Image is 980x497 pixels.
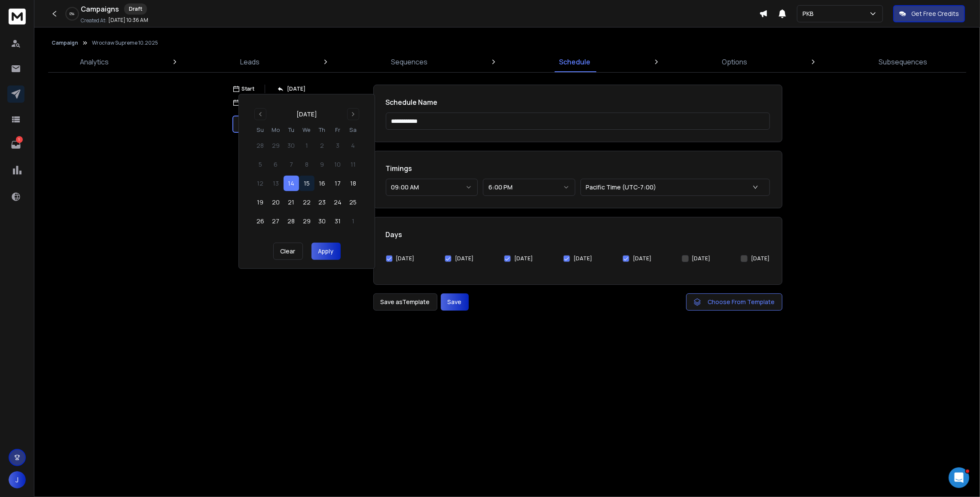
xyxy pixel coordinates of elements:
button: 29 [299,213,314,229]
button: 09:00 AM [386,179,478,196]
button: J [9,471,26,488]
button: 18 [345,176,361,191]
button: Save asTemplate [373,293,437,311]
button: 15 [299,176,314,191]
th: Thursday [314,125,330,134]
th: Tuesday [284,125,299,134]
button: 21 [284,195,299,210]
button: 1 [345,213,361,229]
button: 22 [299,195,314,210]
p: PKB [803,9,817,18]
p: [DATE] 10:36 AM [108,17,148,24]
label: [DATE] [574,255,592,262]
th: Friday [330,125,345,134]
button: 25 [345,195,361,210]
a: 1 [7,136,24,153]
button: Campaign [52,40,78,46]
h1: Days [386,229,770,240]
label: [DATE] [633,255,651,262]
button: Add Schedule [232,141,370,159]
button: 19 [253,195,268,210]
span: Choose From Template [708,298,775,306]
a: Sequences [386,52,433,72]
a: Schedule [554,52,596,72]
p: 1 [16,136,23,143]
label: [DATE] [514,255,533,262]
h1: Schedule Name [386,97,770,107]
button: Go to previous month [254,108,266,120]
th: Wednesday [299,125,314,134]
iframe: Intercom live chat [949,467,969,488]
label: [DATE] [396,255,415,262]
h1: Campaigns [81,4,119,14]
p: Leads [241,57,260,67]
a: Leads [235,52,265,72]
button: Get Free Credits [893,5,965,22]
a: Options [717,52,753,72]
p: Get Free Credits [911,9,959,18]
button: 24 [330,195,345,210]
button: Choose From Template [686,293,782,311]
label: [DATE] [751,255,769,262]
p: [DATE] [287,85,306,92]
p: Subsequences [879,57,928,67]
button: 23 [314,195,330,210]
p: Analytics [80,57,109,67]
a: Analytics [75,52,114,72]
th: Sunday [253,125,268,134]
p: Start [241,85,254,92]
button: Save [441,293,469,311]
button: 6:00 PM [483,179,575,196]
button: 27 [268,213,284,229]
a: Subsequences [874,52,933,72]
label: [DATE] [692,255,711,262]
button: 28 [284,213,299,229]
th: Monday [268,125,284,134]
button: 31 [330,213,345,229]
th: Saturday [345,125,361,134]
h1: Timings [386,163,770,174]
div: [DATE] [296,110,317,119]
button: 14 [284,176,299,191]
button: Clear [273,243,303,260]
button: 30 [314,213,330,229]
button: 20 [268,195,284,210]
button: Go to next month [347,108,359,120]
div: Draft [124,3,147,15]
button: 16 [314,176,330,191]
label: [DATE] [455,255,473,262]
p: Pacific Time (UTC-7:00) [586,183,660,192]
p: Options [722,57,748,67]
button: Apply [311,243,341,260]
button: 26 [253,213,268,229]
p: 0 % [70,11,75,16]
button: 17 [330,176,345,191]
p: Created At: [81,17,107,24]
p: Schedule [559,57,591,67]
p: Wrocław Supreme 10.2025 [92,40,158,46]
p: Sequences [391,57,428,67]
